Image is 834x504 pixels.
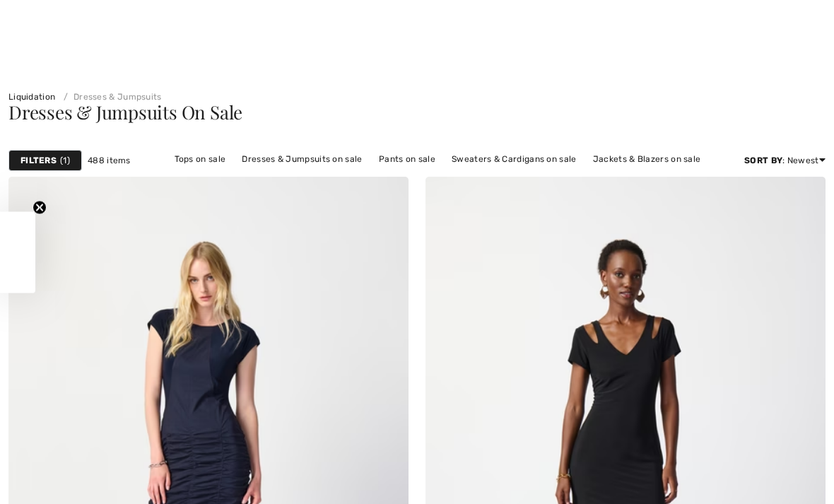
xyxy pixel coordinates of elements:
a: Dresses & Jumpsuits on sale [235,150,369,168]
strong: Filters [20,154,57,167]
button: Close teaser [33,200,47,214]
a: Tops on sale [168,150,233,168]
div: : Newest [744,154,826,167]
a: Jackets & Blazers on sale [586,150,708,168]
span: Dresses & Jumpsuits On Sale [8,100,242,124]
a: Skirts on sale [356,168,425,187]
span: 1 [60,154,70,167]
a: Dresses & Jumpsuits [58,92,162,102]
a: Outerwear on sale [428,168,519,187]
strong: Sort By [744,156,782,165]
a: Sweaters & Cardigans on sale [445,150,583,168]
span: 488 items [88,154,131,167]
a: Liquidation [8,92,55,102]
a: Pants on sale [372,150,442,168]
